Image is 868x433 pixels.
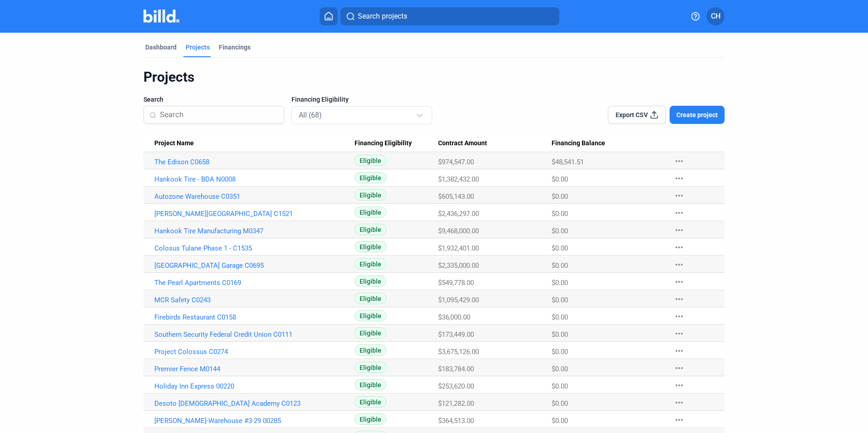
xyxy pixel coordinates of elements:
[438,330,474,339] span: $173,449.00
[438,227,479,235] span: $9,468,000.00
[674,414,685,425] mat-icon: more_horiz
[674,363,685,374] mat-icon: more_horiz
[438,192,474,201] span: $605,143.00
[355,207,386,218] span: Eligible
[552,192,568,201] span: $0.00
[552,244,568,252] span: $0.00
[676,110,718,119] span: Create project
[674,380,685,391] mat-icon: more_horiz
[552,348,568,356] span: $0.00
[154,296,355,304] a: MCR Safety C0243
[355,276,386,287] span: Eligible
[674,242,685,253] mat-icon: more_horiz
[552,158,584,166] span: $48,541.51
[154,192,355,201] a: Autozone Warehouse C0351
[355,293,386,304] span: Eligible
[438,139,552,148] div: Contract Amount
[355,344,386,356] span: Eligible
[438,365,474,373] span: $183,784.00
[355,362,386,373] span: Eligible
[154,227,355,235] a: Hankook Tire Manufacturing M0347
[438,210,479,218] span: $2,436,297.00
[552,227,568,235] span: $0.00
[154,313,355,321] a: Firebirds Restaurant C0158
[438,261,479,270] span: $2,335,000.00
[674,311,685,322] mat-icon: more_horiz
[154,330,355,339] a: Southern Security Federal Credit Union C0111
[674,225,685,236] mat-icon: more_horiz
[358,11,407,22] span: Search projects
[438,313,470,321] span: $36,000.00
[154,417,355,425] a: [PERSON_NAME]-Warehouse #3-29 00285
[552,296,568,304] span: $0.00
[154,365,355,373] a: Premier Fence M0144
[616,110,648,119] span: Export CSV
[219,43,251,52] div: Financings
[154,175,355,183] a: Hankook Tire - BDA N0008
[154,261,355,270] a: [GEOGRAPHIC_DATA] Garage C0695
[670,106,725,124] button: Create project
[143,10,179,23] img: Billd Company Logo
[608,106,666,124] button: Export CSV
[154,399,355,408] a: Desoto [DEMOGRAPHIC_DATA] Academy C0123
[355,224,386,235] span: Eligible
[154,139,194,148] span: Project Name
[143,69,725,86] div: Projects
[438,244,479,252] span: $1,932,401.00
[552,382,568,390] span: $0.00
[355,379,386,390] span: Eligible
[552,417,568,425] span: $0.00
[674,173,685,184] mat-icon: more_horiz
[355,241,386,252] span: Eligible
[299,111,322,119] mat-select-trigger: All (68)
[355,155,386,166] span: Eligible
[355,327,386,339] span: Eligible
[154,279,355,287] a: The Pearl Apartments C0169
[355,258,386,270] span: Eligible
[674,276,685,287] mat-icon: more_horiz
[154,210,355,218] a: [PERSON_NAME][GEOGRAPHIC_DATA] C1521
[552,365,568,373] span: $0.00
[355,413,386,425] span: Eligible
[674,345,685,356] mat-icon: more_horiz
[438,382,474,390] span: $253,620.00
[552,261,568,270] span: $0.00
[674,207,685,218] mat-icon: more_horiz
[154,139,355,148] div: Project Name
[438,417,474,425] span: $364,513.00
[145,43,177,52] div: Dashboard
[552,279,568,287] span: $0.00
[674,397,685,408] mat-icon: more_horiz
[355,189,386,201] span: Eligible
[711,11,720,22] span: CH
[438,399,474,408] span: $121,282.00
[355,139,412,148] span: Financing Eligibility
[154,348,355,356] a: Project Colossus C0274
[706,7,725,25] button: CH
[438,279,474,287] span: $549,778.00
[552,139,605,148] span: Financing Balance
[552,175,568,183] span: $0.00
[674,190,685,201] mat-icon: more_horiz
[438,348,479,356] span: $3,675,126.00
[674,294,685,305] mat-icon: more_horiz
[154,244,355,252] a: Colosus Tulane Phase 1 - C1535
[291,95,349,104] span: Financing Eligibility
[674,328,685,339] mat-icon: more_horiz
[154,382,355,390] a: Holiday Inn Express 00220
[438,139,487,148] span: Contract Amount
[340,7,559,25] button: Search projects
[674,259,685,270] mat-icon: more_horiz
[355,396,386,408] span: Eligible
[438,175,479,183] span: $1,382,432.00
[552,313,568,321] span: $0.00
[143,95,163,104] span: Search
[355,172,386,183] span: Eligible
[355,139,438,148] div: Financing Eligibility
[438,296,479,304] span: $1,095,429.00
[160,105,278,124] input: Search
[438,158,474,166] span: $974,547.00
[186,43,210,52] div: Projects
[154,158,355,166] a: The Edison C0658
[552,210,568,218] span: $0.00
